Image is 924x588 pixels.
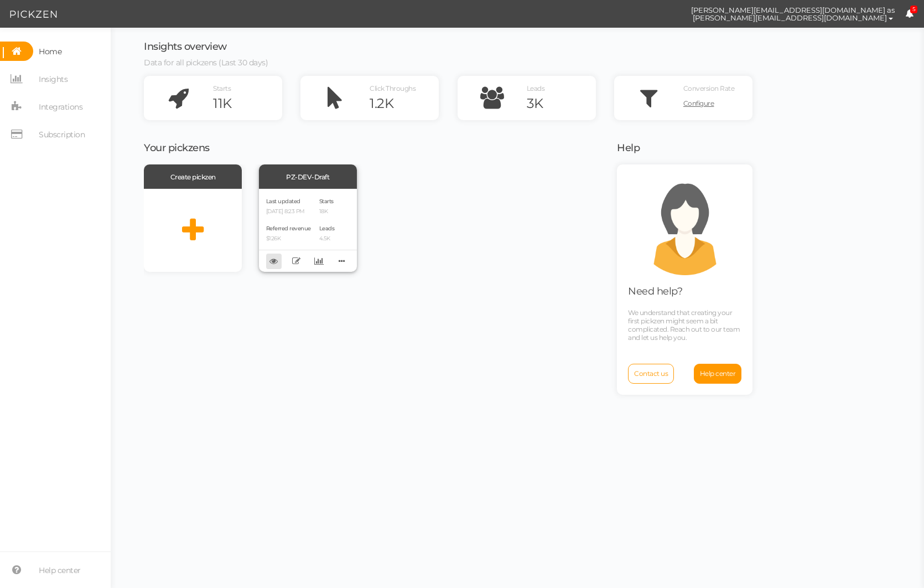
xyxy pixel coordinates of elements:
[266,208,311,215] p: [DATE] 8:23 PM
[693,13,887,22] span: [PERSON_NAME][EMAIL_ADDRESS][DOMAIN_NAME]
[683,99,714,107] span: Configure
[691,6,895,14] span: [PERSON_NAME][EMAIL_ADDRESS][DOMAIN_NAME] as
[681,1,905,27] button: [PERSON_NAME][EMAIL_ADDRESS][DOMAIN_NAME] as [PERSON_NAME][EMAIL_ADDRESS][DOMAIN_NAME]
[634,369,668,378] span: Contact us
[617,142,640,154] span: Help
[144,40,227,53] span: Insights overview
[39,43,61,60] span: Home
[628,285,682,297] span: Need help?
[266,235,311,243] p: $126K
[266,225,311,232] span: Referred revenue
[661,4,681,24] img: d72b7d863f6005cc4e963d3776029e7f
[319,208,335,215] p: 18K
[319,225,335,232] span: Leads
[213,84,231,92] span: Starts
[266,198,300,205] span: Last updated
[910,6,918,14] span: 5
[39,126,85,143] span: Subscription
[635,176,735,275] img: support.png
[683,95,752,112] a: Configure
[628,308,740,342] span: We understand that creating your first pickzen might seem a bit complicated. Reach out to our tea...
[170,173,216,181] span: Create pickzen
[39,561,81,579] span: Help center
[683,84,735,92] span: Conversion Rate
[319,198,334,205] span: Starts
[370,95,439,112] div: 1.2K
[213,95,282,112] div: 11K
[39,98,82,116] span: Integrations
[144,142,210,154] span: Your pickzens
[39,70,68,88] span: Insights
[10,8,57,21] img: Pickzen logo
[259,164,357,189] div: PZ-DEV-Draft
[694,364,742,384] a: Help center
[144,58,268,68] span: Data for all pickzens (Last 30 days)
[700,369,736,378] span: Help center
[527,84,545,92] span: Leads
[259,189,357,272] div: Last updated [DATE] 8:23 PM Referred revenue $126K Starts 18K Leads 4.5K
[370,84,416,92] span: Click Throughs
[319,235,335,243] p: 4.5K
[527,95,596,112] div: 3K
